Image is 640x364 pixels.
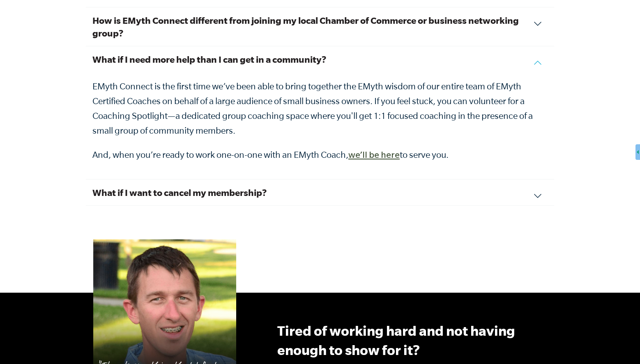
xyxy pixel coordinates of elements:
[599,325,640,364] iframe: Chat Widget
[92,186,548,199] h3: What if I want to cancel my membership?
[92,79,548,138] p: EMyth Connect is the first time we’ve been able to bring together the EMyth wisdom of our entire ...
[277,321,547,360] h3: Tired of working hard and not having enough to show for it?
[348,151,400,161] a: we’ll be here
[92,147,548,164] p: And, when you’re ready to work one-on-one with an EMyth Coach, to serve you.
[92,53,548,66] h3: What if I need more help than I can get in a community?
[92,14,548,39] h3: How is EMyth Connect different from joining my local Chamber of Commerce or business networking g...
